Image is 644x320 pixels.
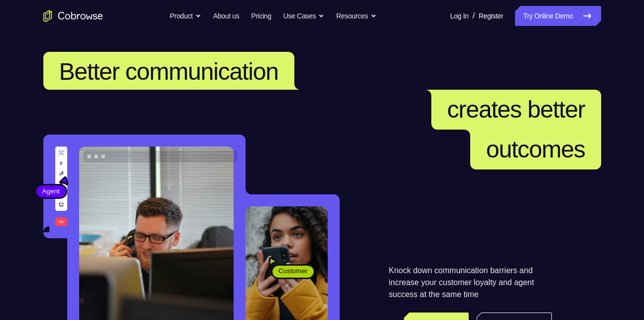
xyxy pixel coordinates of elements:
[447,96,585,123] span: creates better
[283,6,324,26] button: Use Cases
[59,58,278,85] span: Better communication
[479,6,503,26] a: Register
[450,6,469,26] a: Log In
[473,10,475,22] span: /
[389,265,552,301] p: Knock down communication barriers and increase your customer loyalty and agent success at the sam...
[336,6,377,26] button: Resources
[486,136,585,162] span: outcomes
[55,147,68,226] img: A series of tools used in co-browsing sessions
[213,6,239,26] a: About us
[515,6,601,26] a: Try Online Demo
[43,10,103,22] a: Go to the home page
[251,6,271,26] a: Pricing
[170,6,201,26] button: Product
